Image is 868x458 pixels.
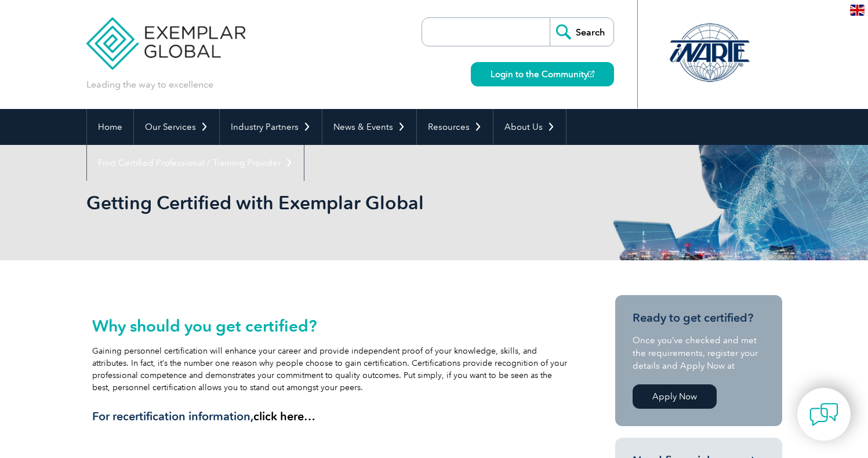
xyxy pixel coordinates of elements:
img: contact-chat.png [809,400,838,429]
a: Our Services [134,109,219,145]
a: Login to the Community [471,62,614,86]
h2: Why should you get certified? [92,317,568,335]
div: Gaining personnel certification will enhance your career and provide independent proof of your kn... [92,317,568,424]
h3: Ready to get certified? [633,311,765,325]
a: About Us [493,109,566,145]
h1: Getting Certified with Exemplar Global [86,191,532,214]
a: News & Events [322,109,416,145]
img: open_square.png [588,71,594,77]
a: Apply Now [633,384,717,409]
p: Once you’ve checked and met the requirements, register your details and Apply Now at [633,334,765,372]
a: Find Certified Professional / Training Provider [87,145,304,181]
input: Search [550,18,613,46]
a: Resources [417,109,493,145]
a: click here… [253,409,315,423]
h3: For recertification information, [92,409,568,424]
a: Industry Partners [220,109,322,145]
a: Home [87,109,133,145]
p: Leading the way to excellence [86,78,213,91]
img: en [850,5,865,16]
